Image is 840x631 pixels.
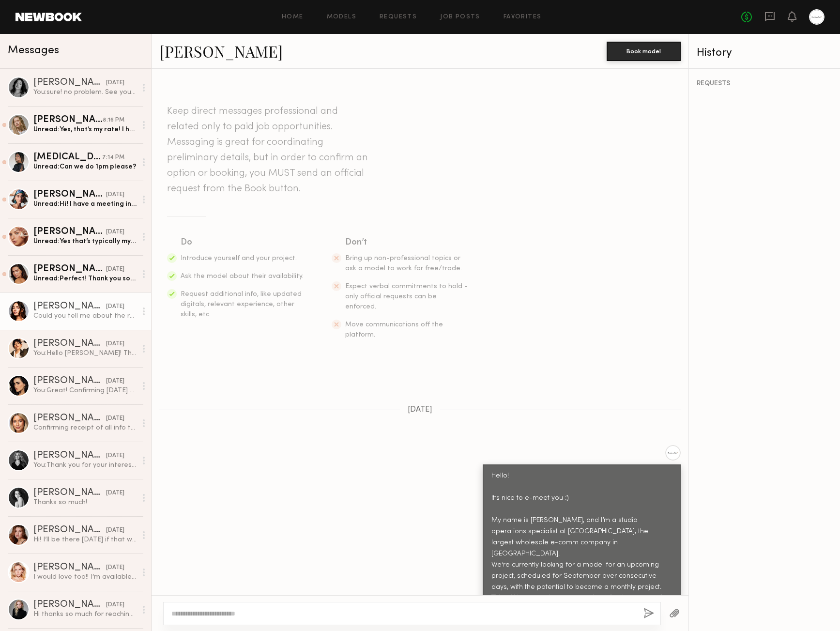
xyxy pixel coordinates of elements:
div: [DATE] [106,489,124,498]
div: I would love too!! I’m available [DATE] between 9-11. If it works for you guys I’ll be there at 1... [33,572,137,582]
div: [MEDICAL_DATA][PERSON_NAME] [33,153,102,162]
div: [PERSON_NAME] [33,451,106,461]
div: [PERSON_NAME] [33,563,106,572]
a: Job Posts [440,14,480,20]
div: [PERSON_NAME] [33,376,106,386]
div: Hi thanks so much for reaching out! I’m not available for casting due to my schedule, but happy t... [33,610,137,619]
div: Unread: Yes, that’s my rate! I have another job in downtown [DATE] that is supposed to end by 4, ... [33,125,137,134]
div: 7:14 PM [102,153,124,162]
div: [DATE] [106,526,124,535]
header: Keep direct messages professional and related only to paid job opportunities. Messaging is great ... [167,104,370,197]
div: [DATE] [106,377,124,386]
div: REQUESTS [697,80,832,87]
div: [PERSON_NAME] [33,227,106,237]
div: Could you tell me about the rate for the project? [33,311,137,321]
a: Requests [380,14,417,20]
a: [PERSON_NAME] [159,41,283,62]
span: [DATE] [408,406,432,414]
span: Expect verbal commitments to hold - only official requests can be enforced. [345,283,468,310]
button: Book model [607,42,681,61]
div: [PERSON_NAME] [33,339,106,349]
div: [PERSON_NAME] [33,190,106,200]
div: You: Great! Confirming [DATE] 3:00pm and here is our studio information : office address : [STREE... [33,386,137,395]
span: Bring up non-professional topics or ask a model to work for free/trade. [345,255,462,272]
div: Confirming receipt of all info thank you and look forward to meeting you next week! [33,423,137,432]
div: You: sure! no problem. See you later :) [33,88,137,97]
span: Messages [8,45,59,56]
div: [DATE] [106,451,124,461]
span: Ask the model about their availability. [181,273,304,279]
div: 8:16 PM [103,116,124,125]
div: Unread: Can we do 1pm please? [33,162,137,171]
a: Home [282,14,304,20]
div: [DATE] [106,228,124,237]
div: [DATE] [106,563,124,572]
div: [PERSON_NAME] [33,302,106,311]
div: [PERSON_NAME] [33,600,106,610]
div: [PERSON_NAME] [33,525,106,535]
a: Book model [607,46,681,55]
span: Move communications off the platform. [345,322,443,338]
div: Unread: Yes that’s typically my rate! Excited to meet you! [33,237,137,246]
a: Models [327,14,356,20]
div: History [697,47,832,59]
div: Unread: Perfect! Thank you so much, see you [DATE] :) [33,274,137,283]
div: You: Thank you for your interest! Just to confirm—your rate is $325 per hour or $2250 per day, co... [33,461,137,470]
div: Don’t [345,236,469,249]
div: [DATE] [106,600,124,610]
div: Hi! I’ll be there [DATE] if that works still. Thank you! [33,535,137,544]
div: Unread: Hi! I have a meeting in [GEOGRAPHIC_DATA] from 10:30-11:30 that day. Just to be safe coul... [33,200,137,209]
div: [DATE] [106,78,124,88]
div: [DATE] [106,339,124,349]
div: [PERSON_NAME] [33,115,103,125]
div: [PERSON_NAME] [33,488,106,498]
span: Introduce yourself and your project. [181,255,297,262]
div: [PERSON_NAME] [33,414,106,423]
div: [DATE] [106,414,124,423]
div: [PERSON_NAME] [33,78,106,88]
a: Favorites [504,14,542,20]
div: You: Hello [PERSON_NAME]! Thank you for your interest. Feel free to let me know what time you’d l... [33,349,137,358]
div: [DATE] [106,190,124,200]
div: [DATE] [106,302,124,311]
span: Request additional info, like updated digitals, relevant experience, other skills, etc. [181,291,302,318]
div: Do [181,236,305,249]
div: [PERSON_NAME] [33,264,106,274]
div: [DATE] [106,265,124,274]
div: Thanks so much! [33,498,137,507]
